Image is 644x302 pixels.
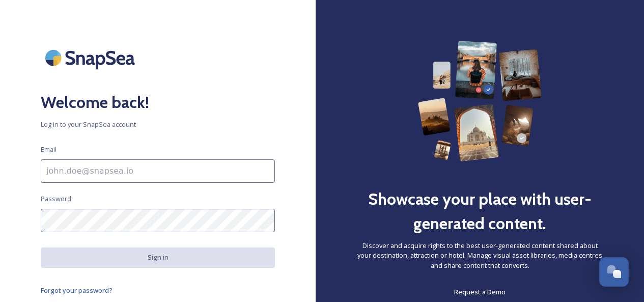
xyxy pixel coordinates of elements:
button: Sign in [41,248,275,267]
span: Request a Demo [454,287,506,296]
button: Open Chat [599,257,629,287]
h2: Welcome back! [41,90,275,115]
span: Password [41,194,71,204]
span: Email [41,145,57,154]
img: SnapSea Logo [41,41,143,75]
span: Discover and acquire rights to the best user-generated content shared about your destination, att... [356,241,603,270]
a: Request a Demo [454,286,506,298]
span: Log in to your SnapSea account [41,120,275,129]
img: 63b42ca75bacad526042e722_Group%20154-p-800.png [418,41,541,161]
a: Forgot your password? [41,284,275,296]
input: john.doe@snapsea.io [41,159,275,183]
h2: Showcase your place with user-generated content. [356,187,603,236]
span: Forgot your password? [41,286,113,295]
